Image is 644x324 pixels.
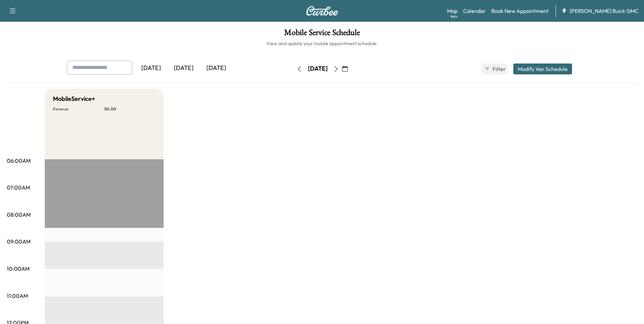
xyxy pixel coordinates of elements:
a: Book New Appointment [491,7,549,15]
a: Calendar [463,7,486,15]
div: [DATE] [308,65,328,73]
div: [DATE] [167,60,200,76]
img: Curbee Logo [306,6,338,16]
h1: Mobile Service Schedule [7,29,637,40]
span: Filter [493,65,505,73]
p: 07:00AM [7,183,30,192]
p: 10:00AM [7,265,30,273]
div: [DATE] [135,60,167,76]
p: 06:00AM [7,157,31,165]
span: [PERSON_NAME] Buick GMC [570,7,639,15]
h6: View and update your mobile appointment schedule. [7,40,637,47]
button: Modify Van Schedule [513,64,572,74]
p: 11:00AM [7,292,28,300]
div: [DATE] [200,60,233,76]
div: Beta [450,14,458,19]
p: Revenue [53,106,104,112]
a: MapBeta [447,7,458,15]
p: $ 0.00 [104,106,155,112]
p: 08:00AM [7,211,31,219]
button: Filter [481,64,508,74]
h5: MobileService+ [53,94,95,104]
p: 09:00AM [7,237,31,246]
